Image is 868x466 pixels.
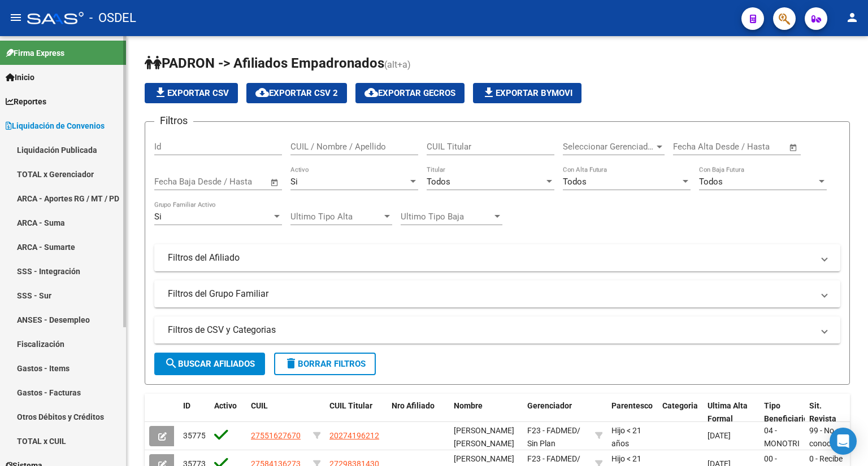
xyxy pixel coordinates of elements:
span: Todos [699,177,723,187]
mat-icon: search [164,357,178,370]
span: Parentesco [611,401,653,410]
h3: Filtros [154,113,193,129]
datatable-header-cell: Nro Afiliado [387,394,449,431]
span: Si [154,212,162,222]
span: Todos [563,177,587,187]
div: [DATE] [708,429,755,442]
span: [PERSON_NAME] [PERSON_NAME] [454,426,514,448]
span: Buscar Afiliados [164,359,255,369]
mat-icon: delete [284,357,298,370]
button: Open calendar [268,176,281,189]
mat-icon: cloud_download [364,86,378,99]
mat-panel-title: Filtros del Grupo Familiar [168,288,813,300]
input: Fecha inicio [673,142,719,152]
span: Firma Express [6,47,64,59]
mat-expansion-panel-header: Filtros del Afiliado [154,244,840,271]
mat-expansion-panel-header: Filtros del Grupo Familiar [154,280,840,307]
span: Nombre [454,401,483,410]
span: - OSDEL [89,6,136,30]
span: Sit. Revista [809,401,836,423]
span: Ultimo Tipo Baja [401,212,492,222]
div: Open Intercom Messenger [830,428,857,455]
datatable-header-cell: CUIL [246,394,309,431]
span: Gerenciador [527,401,572,410]
mat-panel-title: Filtros del Afiliado [168,252,813,264]
datatable-header-cell: Activo [210,394,246,431]
datatable-header-cell: Sit. Revista [805,394,850,431]
span: 20274196212 [329,431,379,440]
span: (alt+a) [384,59,411,70]
span: 27551627670 [251,431,301,440]
span: ID [183,401,190,410]
input: Fecha fin [210,177,265,187]
span: Todos [427,177,450,187]
button: Borrar Filtros [274,353,376,375]
datatable-header-cell: Gerenciador [523,394,591,431]
span: Exportar GECROS [364,88,455,98]
span: PADRON -> Afiliados Empadronados [145,55,384,71]
span: Activo [214,401,237,410]
input: Fecha inicio [154,177,200,187]
button: Buscar Afiliados [154,353,265,375]
mat-panel-title: Filtros de CSV y Categorias [168,324,813,336]
span: Exportar CSV [154,88,229,98]
button: Exportar CSV [145,83,238,103]
button: Exportar CSV 2 [246,83,347,103]
span: F23 - FADMED [527,426,577,435]
span: Ultimo Tipo Alta [290,212,382,222]
datatable-header-cell: Parentesco [607,394,658,431]
span: Si [290,177,298,187]
mat-icon: file_download [154,86,167,99]
button: Exportar Bymovi [473,83,581,103]
mat-expansion-panel-header: Filtros de CSV y Categorias [154,316,840,344]
span: Exportar CSV 2 [255,88,338,98]
span: Hijo < 21 años [611,426,641,448]
span: Reportes [6,95,46,108]
input: Fecha fin [729,142,784,152]
datatable-header-cell: Categoria [658,394,703,431]
datatable-header-cell: Nombre [449,394,523,431]
mat-icon: cloud_download [255,86,269,99]
mat-icon: file_download [482,86,496,99]
span: Borrar Filtros [284,359,366,369]
datatable-header-cell: Tipo Beneficiario [759,394,805,431]
button: Open calendar [787,141,800,154]
button: Exportar GECROS [355,83,465,103]
span: Seleccionar Gerenciador [563,142,654,152]
mat-icon: menu [9,11,23,24]
span: Exportar Bymovi [482,88,572,98]
span: Categoria [662,401,698,410]
span: F23 - FADMED [527,454,577,463]
span: Nro Afiliado [392,401,435,410]
datatable-header-cell: ID [179,394,210,431]
span: Tipo Beneficiario [764,401,808,423]
datatable-header-cell: Ultima Alta Formal [703,394,759,431]
span: Inicio [6,71,34,83]
span: CUIL Titular [329,401,372,410]
span: 35775 [183,431,206,440]
span: CUIL [251,401,268,410]
span: Ultima Alta Formal [708,401,748,423]
span: 04 - MONOTRIBUTISTAS [764,426,835,448]
datatable-header-cell: CUIL Titular [325,394,387,431]
span: Liquidación de Convenios [6,120,105,132]
mat-icon: person [845,11,859,24]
